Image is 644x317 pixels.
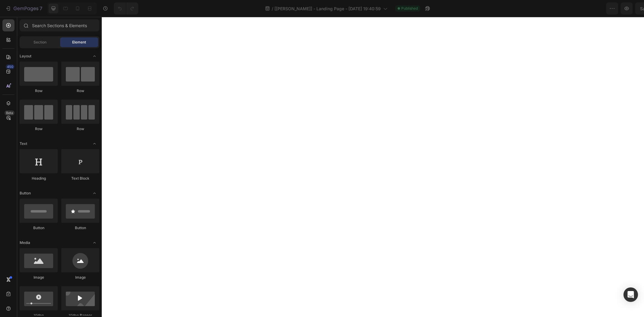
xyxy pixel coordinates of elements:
span: Published [401,6,418,11]
span: Section [34,40,46,45]
div: 450 [6,64,14,69]
span: Layout [20,53,31,59]
span: Save [587,6,597,11]
div: Open Intercom Messenger [623,287,638,302]
button: Publish [604,2,629,14]
div: Button [20,225,58,231]
div: Button [61,225,99,231]
span: [[PERSON_NAME]] - Landing Page - [DATE] 19:40:59 [274,5,381,12]
span: Button [20,191,31,196]
span: / [272,5,273,12]
p: 7 [40,5,42,12]
iframe: Design area [102,17,644,317]
span: Toggle open [90,238,99,248]
div: Row [20,88,58,94]
span: Toggle open [90,139,99,149]
button: 7 [2,2,45,14]
div: Text Block [61,176,99,181]
span: Element [72,40,86,45]
div: Image [61,275,99,280]
span: Media [20,240,30,245]
div: Beta [5,110,14,115]
input: Search Sections & Elements [20,19,99,31]
div: Row [61,88,99,94]
div: Image [20,275,58,280]
span: Toggle open [90,188,99,198]
div: Row [20,126,58,132]
button: Save [582,2,601,14]
span: Text [20,141,27,146]
div: Undo/Redo [114,2,138,14]
div: Row [61,126,99,132]
div: Heading [20,176,58,181]
div: Publish [609,5,624,12]
span: Toggle open [90,51,99,61]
